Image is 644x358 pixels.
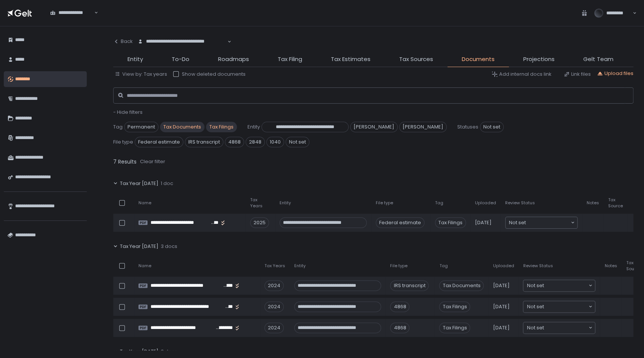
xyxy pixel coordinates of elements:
div: 2024 [264,280,284,291]
span: Tag [435,200,443,206]
span: Tax Source [608,197,623,208]
span: File type [113,139,133,145]
span: Tax Documents [439,280,484,291]
span: Tax Year [DATE] [120,180,158,187]
span: Tax Documents [160,122,204,132]
span: Tax Filings [206,122,237,132]
span: Statuses [457,124,478,130]
span: 7 Results [113,158,137,165]
span: Roadmaps [218,55,249,64]
button: Clear filter [140,158,166,165]
div: IRS transcript [390,280,429,291]
span: Uploaded [493,263,514,269]
span: Notes [604,263,617,269]
span: 3 docs [161,348,177,355]
span: File type [376,200,393,206]
span: 3 docs [161,243,177,250]
span: Tax Years [250,197,271,208]
span: Tax Filing [278,55,302,64]
span: Not set [527,324,544,332]
div: Search for option [523,322,595,334]
input: Search for option [544,324,588,332]
div: Search for option [506,217,577,228]
div: Search for option [523,280,595,291]
div: 4868 [390,301,409,312]
span: Tax Year [DATE] [120,243,158,250]
span: Notes [587,200,599,206]
span: Name [138,263,151,269]
span: Tax Sources [399,55,433,64]
span: Tax Filings [439,323,470,333]
button: Back [113,34,133,49]
span: Federal estimate [135,137,183,147]
div: Search for option [523,301,595,312]
span: Tax Filings [435,217,466,228]
button: Link files [564,71,591,78]
div: Federal estimate [376,217,424,228]
span: Not set [286,137,309,147]
input: Search for option [544,282,588,289]
span: 2848 [246,137,265,147]
div: 2024 [264,301,284,312]
span: Projections [523,55,555,64]
span: Not set [527,282,544,289]
span: Name [138,200,151,206]
span: Review Status [523,263,553,269]
button: Add internal docs link [492,71,552,78]
input: Search for option [526,219,570,226]
span: Not set [480,122,504,132]
span: 4868 [225,137,244,147]
span: Tax Estimates [331,55,370,64]
div: 2024 [264,323,284,333]
div: Back [113,38,133,45]
span: Tax Year [DATE] [120,348,158,355]
span: Uploaded [475,200,496,206]
div: Clear filter [140,158,165,165]
span: [PERSON_NAME] [350,122,398,132]
button: View by: Tax years [115,71,167,78]
span: Tag [113,124,123,130]
span: Tax Filings [439,301,470,312]
input: Search for option [50,16,94,24]
span: Documents [462,55,495,64]
span: Entity [128,55,143,64]
span: 1040 [266,137,284,147]
button: - Hide filters [113,109,143,116]
input: Search for option [138,45,227,52]
span: Gelt Team [583,55,613,64]
span: Review Status [505,200,535,206]
span: Not set [527,303,544,311]
span: 1 doc [161,180,173,187]
span: To-Do [172,55,189,64]
span: Tax Years [264,263,285,269]
div: Search for option [133,34,231,49]
span: Entity [280,200,291,206]
span: [DATE] [493,282,509,289]
span: Entity [247,124,260,130]
span: Tag [439,263,447,269]
span: [DATE] [493,324,509,331]
span: [DATE] [493,303,509,310]
span: Permanent [124,122,158,132]
div: 4868 [390,323,409,333]
div: Search for option [45,5,98,21]
div: 2025 [250,217,269,228]
span: [DATE] [475,219,492,226]
span: - Hide filters [113,109,143,116]
input: Search for option [544,303,588,311]
span: [PERSON_NAME] [399,122,447,132]
span: Tax Source [626,260,641,271]
button: Upload files [597,70,633,77]
span: Not set [509,219,526,226]
span: IRS transcript [185,137,223,147]
span: File type [390,263,407,269]
span: Entity [294,263,306,269]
